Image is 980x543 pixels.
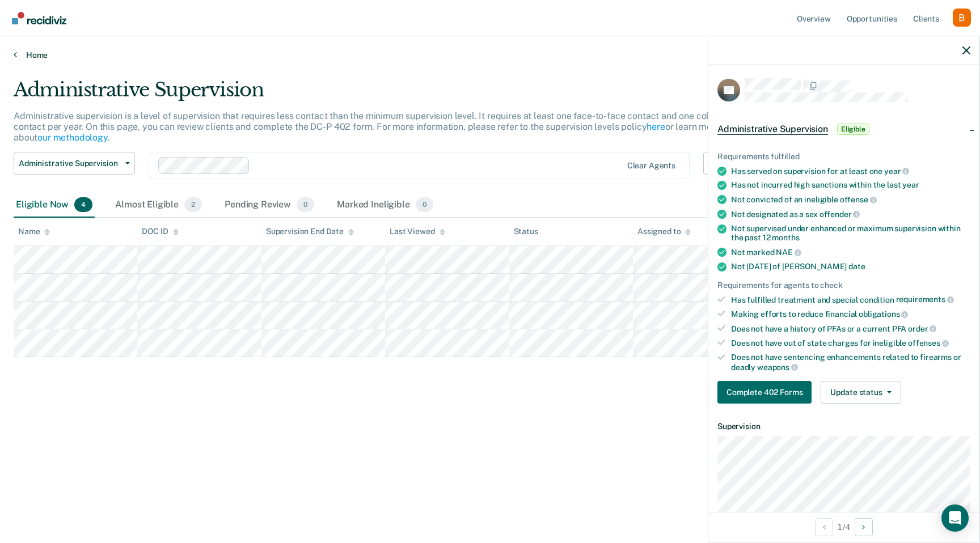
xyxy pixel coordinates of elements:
div: Requirements fulfilled [717,152,970,162]
div: Not [DATE] of [PERSON_NAME] [731,262,970,271]
span: Eligible [837,124,869,135]
span: year [902,180,919,189]
div: DOC ID [142,227,178,236]
span: 0 [416,197,433,212]
div: Clear agents [627,161,675,171]
div: Not marked [731,247,970,257]
button: Update status [821,381,901,404]
div: Almost Eligible [113,193,204,218]
a: our methodology [37,132,108,143]
button: Next Opportunity [855,518,873,536]
span: 0 [297,197,314,212]
span: NAE [776,248,801,257]
div: Has served on supervision for at least one [731,166,970,176]
div: Administrative Supervision [14,78,749,111]
span: requirements [896,295,954,304]
span: date [848,262,865,271]
button: Complete 402 Forms [717,381,812,404]
span: offense [840,195,877,204]
a: here [647,121,665,132]
div: Has not incurred high sanctions within the last [731,180,970,190]
div: Assigned to [637,227,691,236]
a: Navigate to form link [717,381,816,404]
div: Name [18,227,50,236]
div: Supervision End Date [266,227,354,236]
div: Does not have out of state charges for ineligible [731,338,970,348]
a: Home [14,50,966,60]
span: year [884,167,909,176]
span: Administrative Supervision [717,124,828,135]
div: Does not have a history of PFAs or a current PFA order [731,324,970,334]
div: Marked Ineligible [335,193,436,218]
div: Does not have sentencing enhancements related to firearms or deadly [731,353,970,372]
div: 1 / 4 [708,512,979,542]
div: Last Viewed [390,227,445,236]
div: Not designated as a sex [731,209,970,219]
span: weapons [757,363,798,372]
button: Profile dropdown button [953,9,971,27]
div: Not supervised under enhanced or maximum supervision within the past 12 [731,224,970,243]
div: Open Intercom Messenger [941,504,969,532]
span: offender [820,210,860,219]
button: Previous Opportunity [815,518,833,536]
span: obligations [859,309,908,319]
span: Administrative Supervision [19,159,121,168]
div: Not convicted of an ineligible [731,194,970,205]
div: Status [514,227,538,236]
div: Pending Review [222,193,316,218]
span: offenses [908,338,949,347]
dt: Supervision [717,422,970,431]
div: Has fulfilled treatment and special condition [731,295,970,305]
img: Recidiviz [12,12,66,24]
p: Administrative supervision is a level of supervision that requires less contact than the minimum ... [14,111,736,143]
div: Administrative SupervisionEligible [708,111,979,147]
span: months [772,233,799,242]
span: 4 [74,197,92,212]
div: Making efforts to reduce financial [731,309,970,319]
span: 2 [184,197,202,212]
div: Requirements for agents to check [717,281,970,290]
div: Eligible Now [14,193,95,218]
